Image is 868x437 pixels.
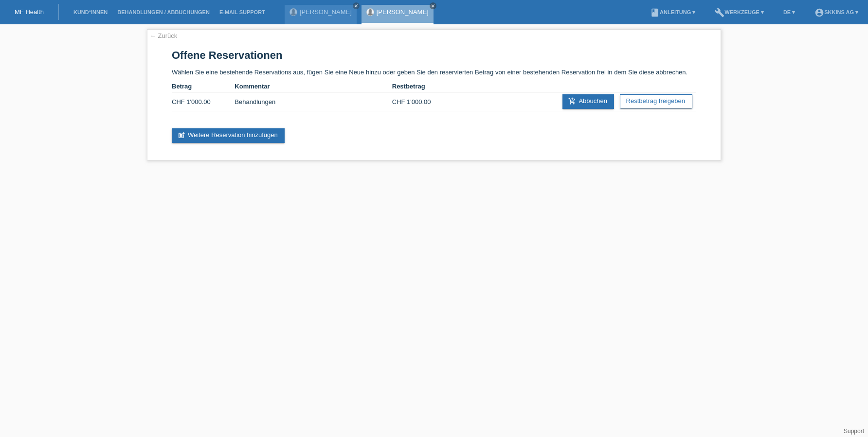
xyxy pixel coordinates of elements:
[778,9,800,15] a: DE ▾
[620,94,692,108] a: Restbetrag freigeben
[172,81,235,92] th: Betrag
[430,2,436,9] a: close
[392,92,455,111] td: CHF 1'000.00
[300,8,352,16] a: [PERSON_NAME]
[112,9,215,15] a: Behandlungen / Abbuchungen
[354,3,359,8] i: close
[150,32,177,39] a: ← Zurück
[710,9,769,15] a: buildWerkzeuge ▾
[172,92,235,111] td: CHF 1'000.00
[810,9,863,15] a: account_circleSKKINS AG ▾
[353,2,360,9] a: close
[392,81,455,92] th: Restbetrag
[645,9,700,15] a: bookAnleitung ▾
[215,9,270,15] a: E-Mail Support
[562,94,614,109] a: add_shopping_cartAbbuchen
[69,9,112,15] a: Kund*innen
[178,131,185,139] i: post_add
[147,29,721,160] div: Wählen Sie eine bestehende Reservations aus, fügen Sie eine Neue hinzu oder geben Sie den reservi...
[814,8,824,17] i: account_circle
[650,8,660,17] i: book
[844,428,864,435] a: Support
[431,3,435,8] i: close
[377,8,429,16] a: [PERSON_NAME]
[568,97,576,105] i: add_shopping_cart
[715,8,724,17] i: build
[235,92,392,111] td: Behandlungen
[172,128,285,143] a: post_addWeitere Reservation hinzufügen
[235,81,392,92] th: Kommentar
[15,8,44,16] a: MF Health
[172,49,696,61] h1: Offene Reservationen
